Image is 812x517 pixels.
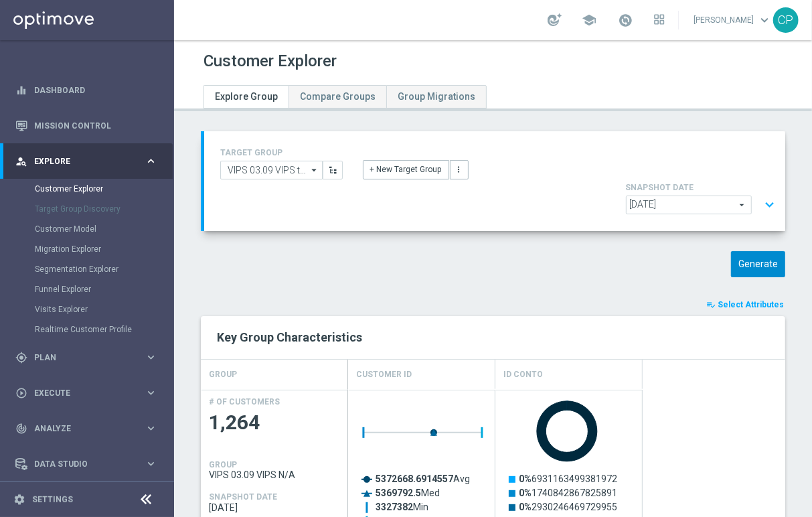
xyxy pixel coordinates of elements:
[34,425,145,433] span: Analyze
[35,179,173,199] div: Customer Explorer
[35,183,139,194] a: Customer Explorer
[455,165,464,174] i: more_vert
[209,460,237,469] h4: GROUP
[34,389,145,397] span: Execute
[15,352,27,364] i: gps_fixed
[145,422,157,435] i: keyboard_arrow_right
[309,161,322,179] i: arrow_drop_down
[519,488,617,498] text: 1740842867825891
[32,496,73,504] a: Settings
[35,264,139,275] a: Segmentation Explorer
[209,363,237,386] h4: GROUP
[145,386,157,399] i: keyboard_arrow_right
[209,502,340,513] span: 2025-09-03
[34,460,145,468] span: Data Studio
[15,121,158,131] button: Mission Control
[15,423,145,435] div: Analyze
[35,324,139,335] a: Realtime Customer Profile
[204,52,337,71] h1: Customer Explorer
[13,494,25,506] i: settings
[15,459,158,469] button: Data Studio keyboard_arrow_right
[519,502,617,512] text: 2930246469729955
[773,7,799,33] div: CP
[15,423,27,435] i: track_changes
[145,351,157,364] i: keyboard_arrow_right
[15,423,158,434] button: track_changes Analyze keyboard_arrow_right
[34,157,145,165] span: Explore
[34,72,157,108] a: Dashboard
[220,161,323,179] input: VIPS 03.09 VIPS talent
[34,354,145,362] span: Plan
[35,224,139,234] a: Customer Model
[35,199,173,219] div: Target Group Discovery
[582,13,596,27] span: school
[220,145,769,218] div: TARGET GROUP arrow_drop_down + New Target Group more_vert SNAPSHOT DATE arrow_drop_down expand_more
[35,259,173,279] div: Segmentation Explorer
[356,363,412,386] h4: Customer ID
[34,108,157,143] a: Mission Control
[15,458,145,470] div: Data Studio
[35,319,173,340] div: Realtime Customer Profile
[376,502,428,512] text: Min
[398,91,475,102] span: Group Migrations
[519,473,617,484] text: 6931163499381972
[209,410,340,436] span: 1,264
[15,72,157,108] div: Dashboard
[35,284,139,295] a: Funnel Explorer
[209,492,277,502] h4: SNAPSHOT DATE
[450,160,469,179] button: more_vert
[15,85,158,96] button: equalizer Dashboard
[363,160,449,179] button: + New Target Group
[220,148,343,157] h4: TARGET GROUP
[15,387,27,399] i: play_circle_outline
[15,388,158,398] button: play_circle_outline Execute keyboard_arrow_right
[15,155,145,167] div: Explore
[376,502,413,512] tspan: 3327382
[376,473,453,484] tspan: 5372668.6914557
[731,251,785,277] button: Generate
[209,469,340,480] span: VIPS 03.09 VIPS N/A
[519,473,532,484] tspan: 0%
[626,183,780,192] h4: SNAPSHOT DATE
[376,473,470,484] text: Avg
[15,84,27,96] i: equalizer
[15,352,158,363] button: gps_fixed Plan keyboard_arrow_right
[145,155,157,167] i: keyboard_arrow_right
[15,108,157,143] div: Mission Control
[15,156,158,167] button: person_search Explore keyboard_arrow_right
[15,155,27,167] i: person_search
[217,329,769,346] h2: Key Group Characteristics
[35,279,173,299] div: Funnel Explorer
[35,304,139,315] a: Visits Explorer
[209,397,280,407] h4: # OF CUSTOMERS
[15,387,145,399] div: Execute
[376,488,421,498] tspan: 5369792.5
[376,488,440,498] text: Med
[718,300,784,309] span: Select Attributes
[204,85,487,108] ul: Tabs
[760,192,779,218] button: expand_more
[519,502,532,512] tspan: 0%
[15,352,145,364] div: Plan
[519,488,532,498] tspan: 0%
[705,297,785,312] button: playlist_add_check Select Attributes
[35,219,173,239] div: Customer Model
[35,239,173,259] div: Migration Explorer
[35,299,173,319] div: Visits Explorer
[503,363,543,386] h4: Id Conto
[692,10,773,30] a: [PERSON_NAME]keyboard_arrow_down
[706,300,716,309] i: playlist_add_check
[757,13,772,27] span: keyboard_arrow_down
[145,457,157,470] i: keyboard_arrow_right
[300,91,376,102] span: Compare Groups
[215,91,278,102] span: Explore Group
[35,244,139,254] a: Migration Explorer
